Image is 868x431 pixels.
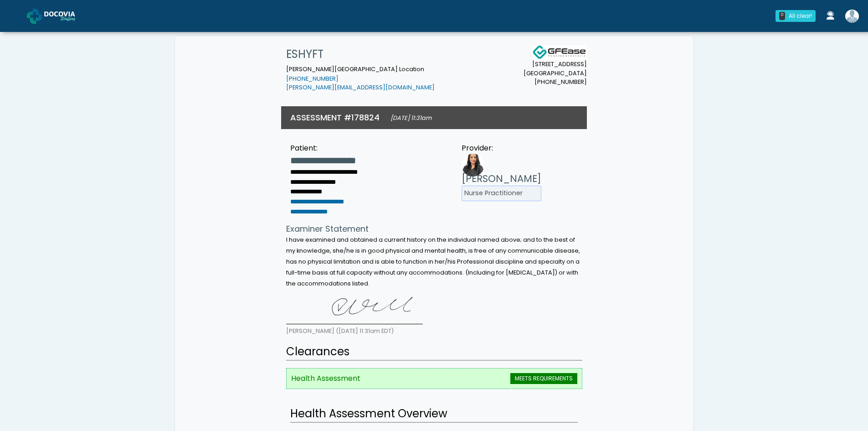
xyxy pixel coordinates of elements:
img: Docovia [44,11,90,21]
h2: Clearances [286,343,582,361]
small: [DATE] 11:31am [390,114,431,122]
h3: [PERSON_NAME] [462,172,541,186]
li: Health Assessment [286,368,582,389]
img: Shakerra Crippen [845,10,859,23]
h4: Examiner Statement [286,224,582,234]
li: Nurse Practitioner [462,186,541,201]
div: Patient: [290,143,358,154]
small: [PERSON_NAME][GEOGRAPHIC_DATA] Location [286,65,435,92]
div: All clear! [789,12,812,20]
h2: Health Assessment Overview [290,405,578,423]
img: NTiiAAAAAGSURBVAMA1cSdSfqhEToAAAAASUVORK5CYII= [286,292,423,324]
img: Docovia Staffing Logo [532,45,587,60]
small: [PERSON_NAME] ([DATE] 11:31am EDT) [286,327,394,335]
small: I have examined and obtained a current history on the individual named above; and to the best of ... [286,236,580,287]
h3: ASSESSMENT #178824 [290,112,380,123]
img: Docovia [27,9,42,24]
a: [PERSON_NAME][EMAIL_ADDRESS][DOMAIN_NAME] [286,83,435,91]
img: Provider image [462,154,484,177]
a: [PHONE_NUMBER] [286,75,339,83]
div: 0 [779,12,785,20]
a: Docovia [27,1,90,31]
a: 0 All clear! [770,6,821,26]
span: MEETS REQUIREMENTS [510,373,577,384]
h1: ESHYFT [286,45,435,63]
div: Provider: [462,143,541,154]
small: [STREET_ADDRESS] [GEOGRAPHIC_DATA] [PHONE_NUMBER] [524,60,587,86]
